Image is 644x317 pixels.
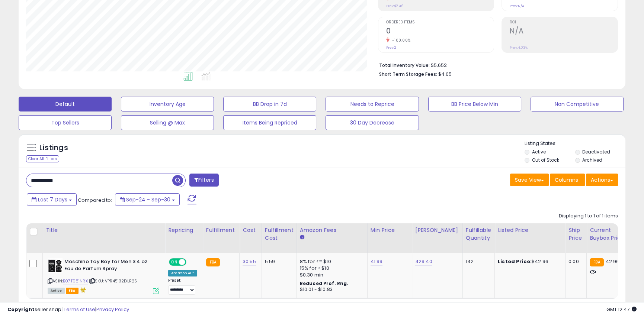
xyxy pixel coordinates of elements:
[66,288,79,294] span: FBA
[206,258,220,266] small: FBA
[415,226,459,234] div: [PERSON_NAME]
[386,4,403,8] small: Prev: $2.46
[223,97,316,111] button: BB Drop in 7d
[532,149,545,155] label: Active
[300,287,362,293] div: $10.01 - $10.83
[510,4,524,8] small: Prev: N/A
[386,45,396,50] small: Prev: 2
[300,265,362,272] div: 15% for > $10
[265,226,294,242] div: Fulfillment Cost
[121,97,214,111] button: Inventory Age
[531,97,624,111] button: Non Competitive
[300,280,349,287] b: Reduced Prof. Rng.
[428,97,521,111] button: BB Price Below Min
[7,306,129,313] div: seller snap | |
[46,226,162,234] div: Title
[498,258,560,265] div: $42.96
[498,258,532,265] b: Listed Price:
[96,306,129,313] a: Privacy Policy
[586,174,618,186] button: Actions
[19,97,112,111] button: Default
[606,306,637,313] span: 2025-10-9 12:47 GMT
[532,157,559,163] label: Out of Stock
[38,196,67,203] span: Last 7 Days
[510,45,528,50] small: Prev: 4.03%
[379,62,430,68] b: Total Inventory Value:
[582,149,610,155] label: Deactivated
[48,258,63,273] img: 41gK+YJAlmL._SL40_.jpg
[582,157,602,163] label: Archived
[390,38,411,43] small: -100.00%
[115,193,180,206] button: Sep-24 - Sep-30
[415,258,432,265] a: 429.40
[466,226,491,242] div: Fulfillable Quantity
[64,258,155,274] b: Moschino Toy Boy for Men 3.4 oz Eau de Parfum Spray
[168,226,200,234] div: Repricing
[466,258,489,265] div: 142
[510,27,618,37] h2: N/A
[438,71,452,78] span: $4.05
[606,258,619,265] span: 42.96
[371,226,409,234] div: Min Price
[64,306,95,313] a: Terms of Use
[79,287,86,292] i: hazardous material
[568,258,581,265] div: 0.00
[223,115,316,130] button: Items Being Repriced
[89,278,137,284] span: | SKU: VPR45132DLR25
[126,196,170,203] span: Sep-24 - Sep-30
[300,272,362,278] div: $0.30 min
[48,288,65,294] span: All listings currently available for purchase on Amazon
[568,226,583,242] div: Ship Price
[300,226,364,234] div: Amazon Fees
[559,213,618,220] div: Displaying 1 to 1 of 1 items
[168,278,197,295] div: Preset:
[555,176,578,184] span: Columns
[379,71,437,77] b: Short Term Storage Fees:
[19,115,112,130] button: Top Sellers
[265,258,291,265] div: 5.59
[185,259,197,265] span: OFF
[550,174,585,186] button: Columns
[63,278,88,284] a: B07T981NRX
[386,27,494,37] h2: 0
[379,60,612,69] li: $5,652
[510,20,618,25] span: ROI
[27,193,77,206] button: Last 7 Days
[206,226,236,234] div: Fulfillment
[300,234,304,241] small: Amazon Fees.
[7,306,35,313] strong: Copyright
[26,155,59,162] div: Clear All Filters
[243,226,259,234] div: Cost
[168,270,197,276] div: Amazon AI *
[326,115,419,130] button: 30 Day Decrease
[590,226,628,242] div: Current Buybox Price
[39,143,68,153] h5: Listings
[78,197,112,204] span: Compared to:
[498,226,562,234] div: Listed Price
[300,258,362,265] div: 8% for <= $10
[189,174,218,187] button: Filters
[243,258,256,265] a: 30.55
[48,258,159,293] div: ASIN:
[371,258,383,265] a: 41.99
[590,258,603,266] small: FBA
[170,259,179,265] span: ON
[386,20,494,25] span: Ordered Items
[525,140,625,147] p: Listing States:
[510,174,549,186] button: Save View
[121,115,214,130] button: Selling @ Max
[326,97,419,111] button: Needs to Reprice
